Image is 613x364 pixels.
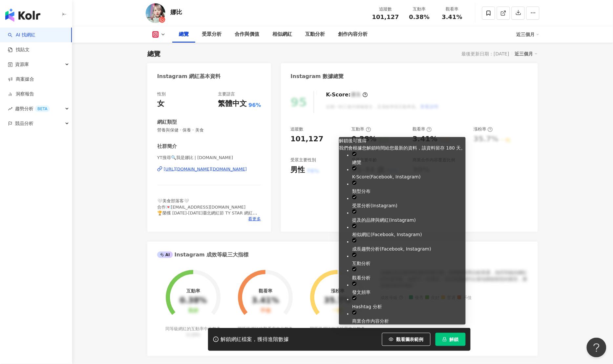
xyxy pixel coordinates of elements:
div: BETA [35,106,50,112]
div: 受眾主要性別 [291,157,316,163]
div: 我們會根據您解鎖時間給您最新的資料，該資料留存 180 天。 [339,144,466,152]
span: 資源庫 [15,57,29,72]
a: searchAI 找網紅 [8,32,35,38]
div: 互動率 [407,6,432,12]
div: 同等級網紅的漲粉率中位數為 [309,326,367,338]
span: 趨勢分析 [15,101,50,116]
div: 繁體中文 [218,99,247,109]
div: Instagram 成效等級三大指標 [157,251,248,258]
div: 網紅類型 [157,119,177,126]
div: 創作內容分析 [338,30,368,38]
li: 相似網紅 ( Facebook, Instagram ) [352,224,466,238]
span: 競品分析 [15,116,33,131]
li: 總覽 [352,152,466,166]
div: 觀看率 [259,288,272,293]
div: 3.41% [412,134,437,144]
span: lock [442,337,447,342]
li: 商業合作內容分析 [352,310,466,325]
li: 提及的品牌與網紅 ( Instagram ) [352,209,466,224]
div: 女 [157,99,164,109]
img: KOL Avatar [146,3,165,23]
li: 受眾分析 ( Instagram ) [352,195,466,209]
img: logo [5,9,40,22]
div: 35.7% [324,296,351,305]
span: 看更多 [248,216,261,222]
div: 性別 [157,91,166,97]
div: 互動分析 [305,30,325,38]
span: 營養與保健 · 保養 · 美食 [157,127,261,133]
li: K-Score ( Facebook, Instagram ) [352,166,466,180]
button: 觀看圖表範例 [382,333,431,346]
div: 觀看率 [412,126,432,132]
div: 3.41% [252,296,279,305]
li: Hashtag 分析 [352,296,466,310]
div: K-Score : [326,91,368,98]
div: [URL][DOMAIN_NAME][DOMAIN_NAME] [164,166,247,172]
a: 商案媒合 [8,76,34,83]
div: 受眾分析 [202,30,222,38]
div: 0.38% [351,134,376,144]
span: 3.41% [442,14,462,20]
div: 0.38% [180,296,207,305]
div: AI [157,252,173,258]
div: 最後更新日期：[DATE] [462,51,509,56]
div: 近三個月 [517,29,539,40]
div: 不佳 [260,308,271,314]
span: rise [8,107,12,111]
span: 96% [248,102,261,109]
li: 互動分析 [352,253,466,267]
span: 解鎖 [450,337,459,342]
div: 相似網紅 [272,30,292,38]
span: 觀看圖表範例 [396,337,424,342]
li: 成長趨勢分析 ( Facebook, Instagram ) [352,238,466,253]
div: 解鎖網紅檔案，獲得進階數據 [221,336,289,343]
div: 同等級網紅的互動率中位數為 [165,326,222,338]
a: 洞察報告 [8,91,34,97]
div: Instagram 數據總覽 [291,73,344,80]
span: YT搜尋🔍我是娜比 | [DOMAIN_NAME] [157,155,261,161]
a: [URL][DOMAIN_NAME][DOMAIN_NAME] [157,166,261,172]
span: 🤍美食部落客🤍 合作💌[EMAIL_ADDRESS][DOMAIN_NAME] 🏆榮獲 [DATE]-[DATE]臺北網紅節 TY STAR 網紅獎🏆 💻痞客邦百萬人氣 #美食 #台中 #高雄 ... [157,198,259,257]
button: 解鎖 [435,333,466,346]
a: 找貼文 [8,47,30,53]
div: 漲粉率 [474,126,493,132]
li: 觀看分析 [352,267,466,281]
div: 近三個月 [515,50,538,58]
div: 總覽 [147,49,160,58]
div: 總覽 [179,30,189,38]
div: 解鎖後可獲得 [339,137,466,144]
div: 追蹤數 [372,6,399,12]
span: 0.38% [409,14,430,20]
div: 良好 [188,308,199,314]
div: 社群簡介 [157,143,177,150]
li: 類型分布 [352,180,466,195]
div: 互動率 [186,288,200,293]
div: 觀看率 [440,6,465,12]
div: 合作與價值 [235,30,259,38]
div: Instagram 網紅基本資料 [157,73,221,80]
div: 互動率 [351,126,371,132]
div: 漲粉率 [331,288,345,293]
div: 主要語言 [218,91,235,97]
div: 追蹤數 [291,126,304,132]
div: 一般 [332,308,343,314]
li: 發文頻率 [352,281,466,296]
span: 101,127 [372,13,399,20]
div: 娜比 [170,8,182,16]
div: 男性 [291,165,305,175]
div: 同等級網紅的觀看率中位數為 [237,326,294,338]
div: 101,127 [291,134,324,144]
